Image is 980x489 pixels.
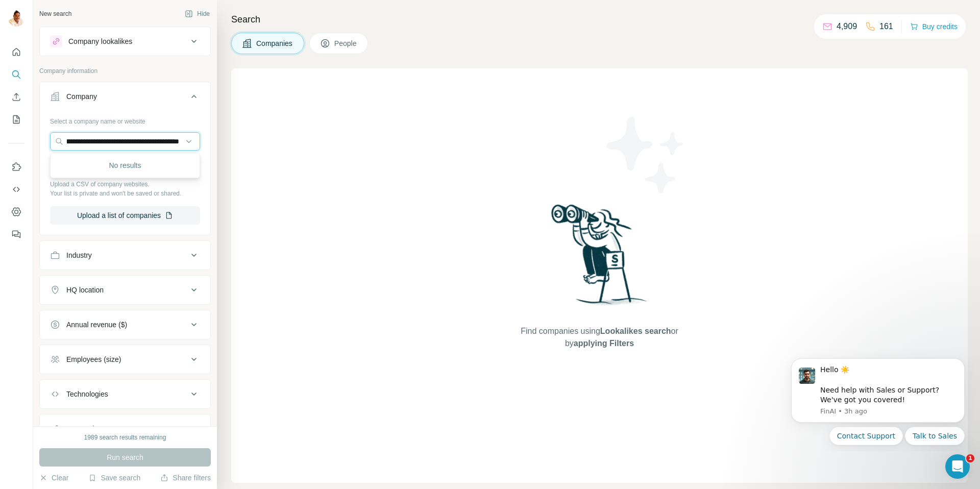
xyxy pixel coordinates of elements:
button: Keywords [40,417,210,441]
button: Save search [88,473,140,483]
iframe: Intercom notifications message [776,349,980,451]
span: 1 [966,454,974,462]
button: Search [8,65,24,84]
img: Surfe Illustration - Woman searching with binoculars [547,202,653,315]
button: Company [40,84,210,113]
p: Your list is private and won't be saved or shared. [50,189,200,198]
button: Use Surfe on LinkedIn [8,158,24,176]
button: Clear [39,473,68,483]
div: Annual revenue ($) [66,320,127,330]
button: Feedback [8,225,24,243]
div: New search [39,9,71,18]
button: Company lookalikes [40,29,210,54]
div: Company [66,91,97,102]
button: Share filters [160,473,211,483]
span: applying Filters [574,339,634,348]
div: Keywords [66,424,97,434]
span: Companies [256,38,293,48]
button: Annual revenue ($) [40,312,210,337]
div: 1989 search results remaining [84,433,166,442]
button: Quick start [8,43,24,61]
div: Select a company name or website [50,113,200,126]
button: HQ location [40,278,210,302]
span: Find companies using or by [518,325,681,350]
button: Use Surfe API [8,180,24,199]
span: Lookalikes search [600,327,671,335]
button: Employees (size) [40,347,210,372]
button: Hide [178,6,217,21]
p: 161 [879,20,893,33]
img: Avatar [8,10,24,27]
button: My lists [8,110,24,129]
div: Company lookalikes [68,36,132,46]
div: Technologies [66,389,108,399]
h4: Search [231,12,968,27]
div: HQ location [66,285,104,295]
button: Enrich CSV [8,88,24,106]
div: Employees (size) [66,354,121,364]
img: Surfe Illustration - Stars [600,109,692,201]
button: Technologies [40,382,210,406]
iframe: Intercom live chat [945,454,970,479]
button: Upload a list of companies [50,206,200,225]
p: Company information [39,66,211,76]
p: 4,909 [837,20,857,33]
button: Dashboard [8,203,24,221]
button: Buy credits [910,19,958,34]
div: No results [53,155,198,176]
button: Industry [40,243,210,267]
span: People [334,38,358,48]
div: Industry [66,250,92,260]
p: Upload a CSV of company websites. [50,180,200,189]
